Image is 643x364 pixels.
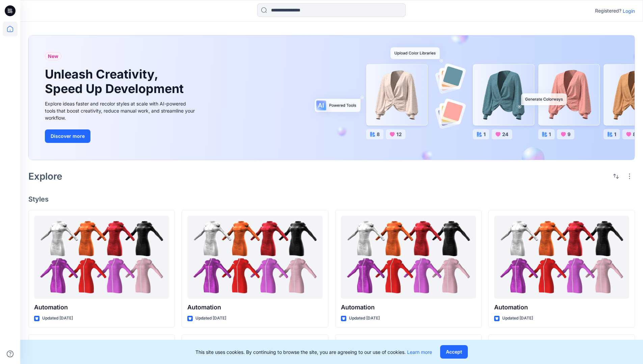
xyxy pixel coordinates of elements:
[623,7,635,14] p: Login
[195,348,432,356] p: This site uses cookies. By continuing to browse the site, you are agreeing to our use of cookies.
[34,216,169,299] a: Automation
[48,52,58,60] span: New
[341,216,476,299] a: Automation
[45,100,197,121] div: Explore ideas faster and recolor styles at scale with AI-powered tools that boost creativity, red...
[42,315,73,322] p: Updated [DATE]
[502,315,533,322] p: Updated [DATE]
[45,129,197,143] a: Discover more
[34,303,169,312] p: Automation
[595,7,621,15] p: Registered?
[407,349,432,355] a: Learn more
[45,67,187,96] h1: Unleash Creativity, Speed Up Development
[28,195,635,203] h4: Styles
[45,129,90,143] button: Discover more
[195,315,226,322] p: Updated [DATE]
[494,303,629,312] p: Automation
[341,303,476,312] p: Automation
[187,216,322,299] a: Automation
[494,216,629,299] a: Automation
[440,345,468,359] button: Accept
[349,315,380,322] p: Updated [DATE]
[28,171,62,182] h2: Explore
[187,303,322,312] p: Automation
